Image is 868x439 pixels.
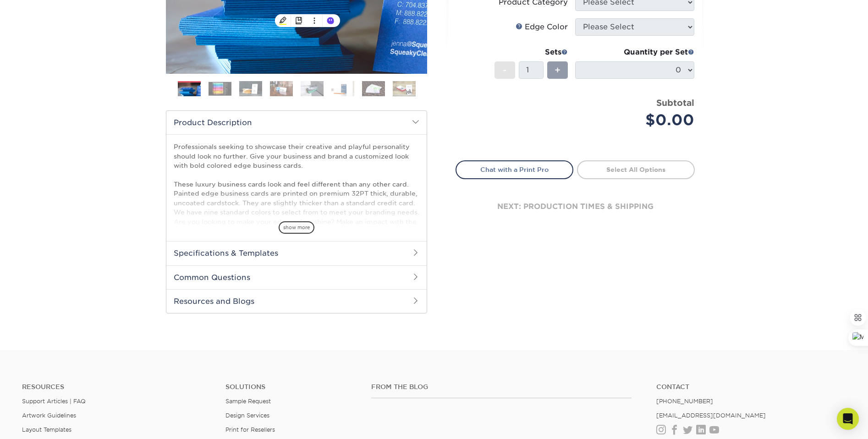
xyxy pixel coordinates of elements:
[494,47,568,58] div: Sets
[362,81,385,97] img: Business Cards 07
[225,426,275,433] a: Print for Resellers
[656,412,766,419] a: [EMAIL_ADDRESS][DOMAIN_NAME]
[239,81,262,97] img: Business Cards 03
[174,142,419,319] p: Professionals seeking to showcase their creative and playful personality should look no further. ...
[656,383,846,391] a: Contact
[166,265,427,289] h2: Common Questions
[279,221,314,234] span: show more
[503,63,507,77] span: -
[225,383,357,391] h4: Solutions
[656,398,713,405] a: [PHONE_NUMBER]
[178,78,201,101] img: Business Cards 01
[516,22,568,33] div: Edge Color
[577,160,695,179] a: Select All Options
[331,81,354,97] img: Business Cards 06
[22,383,212,391] h4: Resources
[225,412,269,419] a: Design Services
[575,47,694,58] div: Quantity per Set
[582,109,694,131] div: $0.00
[371,383,632,391] h4: From the Blog
[166,111,427,134] h2: Product Description
[656,98,694,108] strong: Subtotal
[22,398,86,405] a: Support Articles | FAQ
[301,81,324,97] img: Business Cards 05
[225,398,271,405] a: Sample Request
[166,289,427,313] h2: Resources and Blogs
[837,408,859,430] div: Open Intercom Messenger
[209,82,231,96] img: Business Cards 02
[555,63,560,77] span: +
[456,160,573,179] a: Chat with a Print Pro
[270,81,293,97] img: Business Cards 04
[393,81,416,97] img: Business Cards 08
[166,241,427,265] h2: Specifications & Templates
[456,179,695,234] div: next: production times & shipping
